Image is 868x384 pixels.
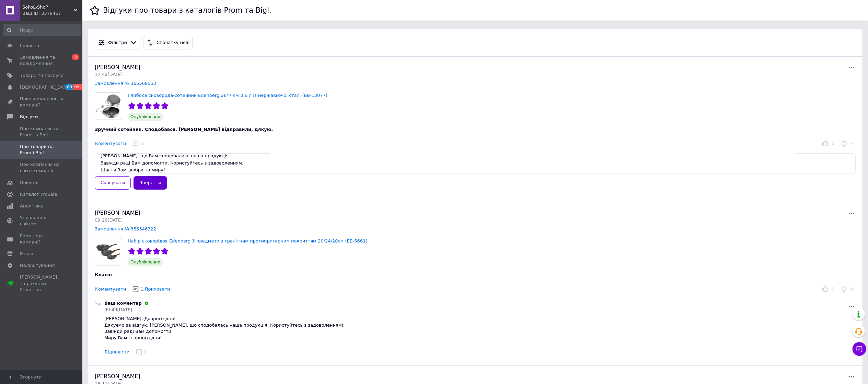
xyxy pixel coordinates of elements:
[104,301,142,306] span: Ваш коментар
[95,127,273,132] span: Зручний сотейник. Сподобався. [PERSON_NAME] відправили, дякую.
[22,10,82,16] div: Ваш ID: 3379467
[20,43,39,49] span: Головна
[20,72,63,79] span: Товари та послуги
[104,349,130,356] button: Відповісти
[128,258,163,266] span: Опубліковано
[95,373,140,380] span: [PERSON_NAME]
[104,307,132,312] span: 09:49[DATE]
[95,238,122,265] img: Набір сковорідок Edenberg 3 предмети з гранітним протипригарним покриттям 20/24/28см (EB-5661)
[95,286,126,293] button: Коментувати
[95,176,131,190] button: Скасувати
[853,342,866,356] button: Чат з покупцем
[95,153,856,173] textarea: [PERSON_NAME], [PERSON_NAME]! Дякуємо за замовлення та позитивний відгук! [PERSON_NAME], що Вам с...
[65,84,73,90] span: 63
[20,215,63,227] span: Управління сайтом
[20,114,38,120] span: Відгуки
[104,316,344,340] span: [PERSON_NAME], Доброго дня! Дякуємо за відгук, [PERSON_NAME], що сподобалась наша продукція. Кори...
[73,84,84,90] span: 99+
[128,238,368,244] a: Набір сковорідок Edenberg 3 предмети з гранітним протипригарним покриттям 20/24/28см (EB-5661)
[140,286,143,292] span: 1
[20,161,63,174] span: Про компанію на сайті компанії
[20,262,55,269] span: Налаштування
[20,144,63,156] span: Про товари на Prom і Bigl
[3,24,81,36] input: Пошук
[95,140,126,147] button: Коментувати
[95,217,123,223] span: 09:29[DATE]
[20,126,63,138] span: Про компанію на Prom та Bigl
[20,191,57,197] span: Каталог ProSale
[20,84,71,90] span: [DEMOGRAPHIC_DATA]
[20,180,38,186] span: Покупці
[20,287,63,293] div: Prom топ
[95,226,156,231] a: Замовлення № 355546322
[72,54,79,60] span: 3
[134,176,167,190] button: Зберегти
[143,36,193,49] button: Спочатку нові
[107,39,128,46] div: Фільтри
[95,36,140,49] button: Фільтри
[155,39,191,46] div: Спочатку нові
[95,272,112,277] span: Класні
[20,233,63,245] span: Гаманець компанії
[95,64,140,70] span: [PERSON_NAME]
[130,284,172,295] button: 1Приховати
[95,93,122,120] img: Глибока сковорода-сотейник Edenberg 26*7 см 3.6 л із нержавіючої сталі (EB-13077)
[95,72,123,77] span: 17:42[DATE]
[20,96,63,108] span: Показники роботи компанії
[128,93,327,98] a: Глибока сковорода-сотейник Edenberg 26*7 см 3.6 л із нержавіючої сталі (EB-13077)
[145,286,170,292] span: Приховати
[103,6,271,14] h1: Відгуки про товари з каталогів Prom та Bigl.
[20,203,44,209] span: Аналітика
[95,210,140,216] span: [PERSON_NAME]
[22,4,74,10] span: SokoL-ShoP
[128,113,163,121] span: Опубліковано
[95,81,156,86] a: Замовлення № 365568553
[20,251,37,257] span: Маркет
[20,274,63,293] span: [PERSON_NAME] та рахунки
[20,54,63,67] span: Замовлення та повідомлення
